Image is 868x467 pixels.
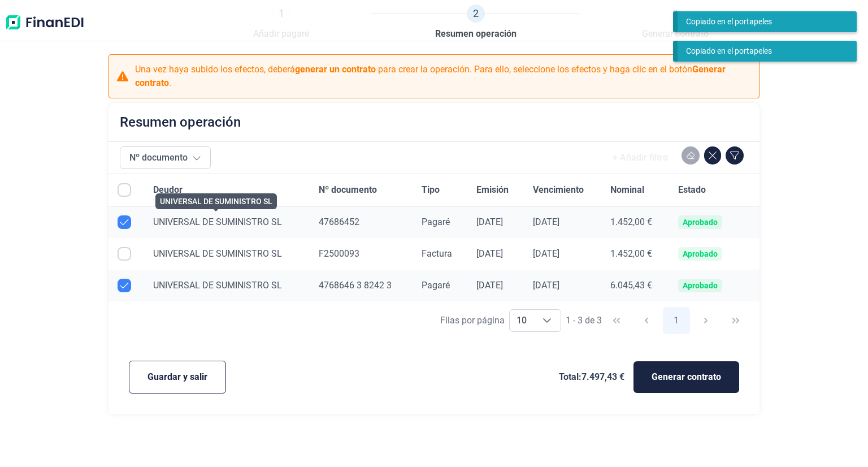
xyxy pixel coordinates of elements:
[722,307,749,334] button: Last Page
[153,217,282,227] span: UNIVERSAL DE SUMINISTRO SL
[633,361,739,393] button: Generar contrato
[603,307,630,334] button: First Page
[153,280,282,291] span: UNIVERSAL DE SUMINISTRO SL
[686,16,840,28] div: Copiado en el portapeles
[319,248,359,259] span: F2500093
[118,183,131,197] div: All items unselected
[422,280,450,291] span: Pagaré
[153,248,282,259] span: UNIVERSAL DE SUMINISTRO SL
[295,64,376,75] b: generar un contrato
[120,114,241,130] h2: Resumen operación
[147,370,207,384] span: Guardar y salir
[533,183,584,197] span: Vencimiento
[663,307,690,334] button: Page 1
[129,361,226,394] button: Guardar y salir
[422,217,450,227] span: Pagaré
[153,183,183,197] span: Deudor
[683,218,718,227] div: Aprobado
[559,370,624,384] span: Total: 7.497,43 €
[686,45,840,57] div: Copiado en el portapeles
[533,248,593,260] div: [DATE]
[435,27,517,41] span: Resumen operación
[118,247,131,261] div: Row Selected null
[692,307,719,334] button: Next Page
[422,183,440,197] span: Tipo
[610,248,659,260] div: 1.452,00 €
[476,280,515,291] div: [DATE]
[683,249,718,258] div: Aprobado
[118,279,131,292] div: Row Unselected null
[120,146,211,169] button: Nº documento
[476,248,515,260] div: [DATE]
[440,314,505,327] div: Filas por página
[610,217,659,228] div: 1.452,00 €
[319,280,392,291] span: 4768646 3 8242 3
[683,281,718,290] div: Aprobado
[319,217,359,227] span: 47686452
[476,217,515,228] div: [DATE]
[467,5,485,23] span: 2
[533,310,561,331] div: Choose
[678,183,706,197] span: Estado
[610,280,659,291] div: 6.045,43 €
[435,5,517,41] a: 2Resumen operación
[422,248,452,259] span: Factura
[533,280,593,291] div: [DATE]
[319,183,377,197] span: Nº documento
[510,310,533,331] span: 10
[476,183,509,197] span: Emisión
[135,63,752,90] p: Una vez haya subido los efectos, deberá para crear la operación. Para ello, seleccione los efecto...
[652,370,721,384] span: Generar contrato
[610,183,644,197] span: Nominal
[533,217,593,228] div: [DATE]
[633,307,660,334] button: Previous Page
[566,316,602,325] span: 1 - 3 de 3
[118,215,131,229] div: Row Unselected null
[5,5,85,41] img: Logo de aplicación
